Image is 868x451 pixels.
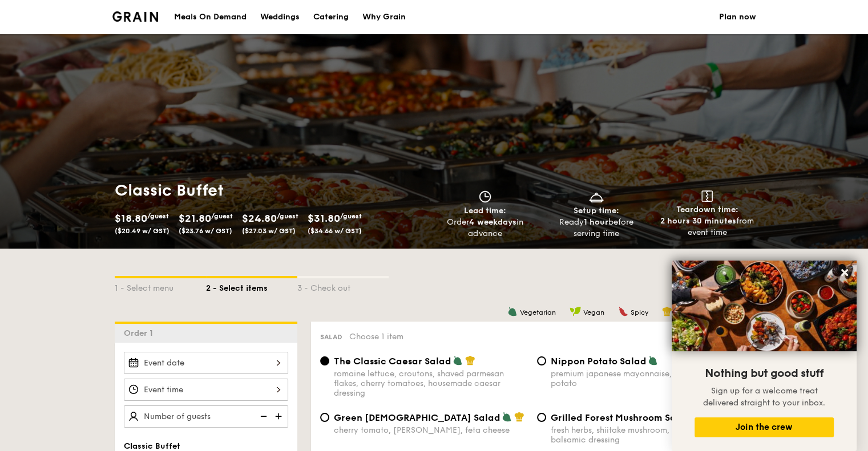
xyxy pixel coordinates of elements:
[124,405,288,428] input: Number of guests
[656,216,758,238] div: from event time
[551,412,692,423] span: Grilled Forest Mushroom Salad
[453,355,463,365] img: icon-vegetarian.fe4039eb.svg
[507,306,518,316] img: icon-vegetarian.fe4039eb.svg
[703,386,825,408] span: Sign up for a welcome treat delivered straight to your inbox.
[179,212,211,225] span: $21.80
[297,278,389,294] div: 3 - Check out
[124,328,158,338] span: Order 1
[434,217,536,239] div: Order in advance
[537,356,546,365] input: Nippon Potato Saladpremium japanese mayonnaise, golden russet potato
[124,379,288,401] input: Event time
[211,212,233,220] span: /guest
[705,367,823,380] span: Nothing but good stuff
[618,306,628,316] img: icon-spicy.37a8142b.svg
[469,217,516,227] strong: 4 weekdays
[320,413,329,422] input: Green [DEMOGRAPHIC_DATA] Saladcherry tomato, [PERSON_NAME], feta cheese
[584,217,608,227] strong: 1 hour
[701,190,713,202] img: icon-teardown.65201eee.svg
[545,217,647,239] div: Ready before serving time
[477,190,494,203] img: icon-clock.2db775ea.svg
[583,308,604,316] span: Vegan
[112,11,159,22] a: Logotype
[277,212,298,220] span: /guest
[320,333,342,341] span: Salad
[537,413,546,422] input: Grilled Forest Mushroom Saladfresh herbs, shiitake mushroom, king oyster, balsamic dressing
[570,306,581,316] img: icon-vegan.f8ff3823.svg
[340,212,362,220] span: /guest
[588,190,605,203] img: icon-dish.430c3a2e.svg
[179,227,232,235] span: ($23.76 w/ GST)
[334,369,528,398] div: romaine lettuce, croutons, shaved parmesan flakes, cherry tomatoes, housemade caesar dressing
[334,412,500,423] span: Green [DEMOGRAPHIC_DATA] Salad
[334,425,528,435] div: cherry tomato, [PERSON_NAME], feta cheese
[147,212,169,220] span: /guest
[242,212,277,225] span: $24.80
[502,412,512,422] img: icon-vegetarian.fe4039eb.svg
[115,227,169,235] span: ($20.49 w/ GST)
[112,11,159,22] img: Grain
[676,205,738,214] span: Teardown time:
[574,206,619,216] span: Setup time:
[835,263,854,282] button: Close
[242,227,296,235] span: ($27.03 w/ GST)
[308,227,362,235] span: ($34.66 w/ GST)
[206,278,297,294] div: 2 - Select items
[672,261,857,351] img: DSC07876-Edit02-Large.jpeg
[308,212,340,225] span: $31.80
[271,405,288,427] img: icon-add.58712e84.svg
[124,352,288,374] input: Event date
[115,212,147,225] span: $18.80
[115,278,206,294] div: 1 - Select menu
[551,356,647,367] span: Nippon Potato Salad
[660,216,736,226] strong: 2 hours 30 minutes
[465,355,475,365] img: icon-chef-hat.a58ddaea.svg
[695,417,834,437] button: Join the crew
[514,412,524,422] img: icon-chef-hat.a58ddaea.svg
[115,180,430,201] h1: Classic Buffet
[662,306,672,316] img: icon-chef-hat.a58ddaea.svg
[349,332,403,342] span: Choose 1 item
[320,356,329,365] input: The Classic Caesar Saladromaine lettuce, croutons, shaved parmesan flakes, cherry tomatoes, house...
[254,405,271,427] img: icon-reduce.1d2dbef1.svg
[551,369,745,388] div: premium japanese mayonnaise, golden russet potato
[124,441,180,451] span: Classic Buffet
[520,308,556,316] span: Vegetarian
[334,356,451,367] span: The Classic Caesar Salad
[631,308,648,316] span: Spicy
[464,206,506,216] span: Lead time:
[648,355,658,365] img: icon-vegetarian.fe4039eb.svg
[551,425,745,445] div: fresh herbs, shiitake mushroom, king oyster, balsamic dressing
